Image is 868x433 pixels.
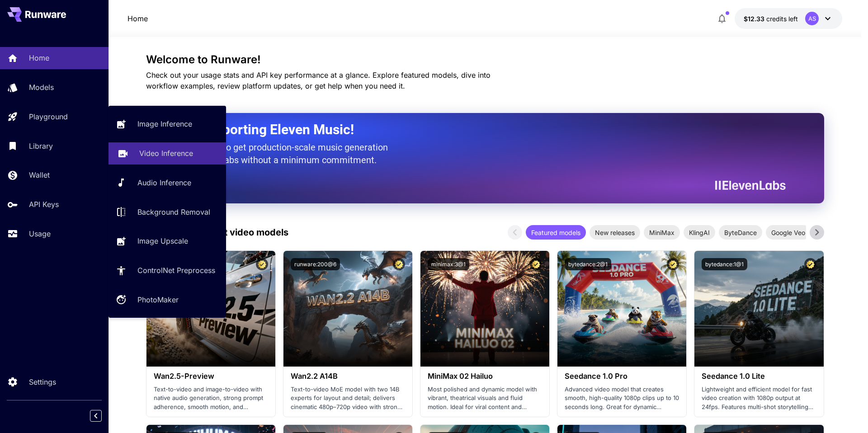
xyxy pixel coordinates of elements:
p: PhotoMaker [137,294,179,305]
span: MiniMax [644,228,680,237]
div: Collapse sidebar [97,408,108,424]
span: Check out your usage stats and API key performance at a glance. Explore featured models, dive int... [146,71,491,90]
div: AS [805,12,819,25]
p: Text-to-video MoE model with two 14B experts for layout and detail; delivers cinematic 480p–720p ... [291,385,405,412]
a: Background Removal [108,201,226,223]
h3: Seedance 1.0 Lite [702,372,816,381]
p: Library [29,141,53,151]
a: Video Inference [108,142,226,165]
p: Advanced video model that creates smooth, high-quality 1080p clips up to 10 seconds long. Great f... [565,385,679,412]
button: Certified Model – Vetted for best performance and includes a commercial license. [256,258,268,270]
h3: Seedance 1.0 Pro [565,372,679,381]
button: bytedance:2@1 [565,258,611,270]
p: Background Removal [137,207,210,217]
span: New releases [590,228,640,237]
a: PhotoMaker [108,289,226,311]
p: Audio Inference [137,177,191,188]
p: Image Upscale [137,235,188,246]
button: Certified Model – Vetted for best performance and includes a commercial license. [393,258,405,270]
a: Audio Inference [108,172,226,194]
p: API Keys [29,199,59,210]
button: $12.33198 [735,8,842,29]
span: $12.33 [744,15,766,23]
p: Settings [29,377,56,387]
img: alt [694,251,823,367]
p: Image Inference [137,118,192,129]
span: Google Veo [766,228,811,237]
button: Certified Model – Vetted for best performance and includes a commercial license. [667,258,679,270]
a: Image Inference [108,113,226,135]
p: Wallet [29,169,50,180]
p: ControlNet Preprocess [137,265,215,276]
p: Video Inference [139,148,193,159]
img: alt [420,251,549,367]
p: Home [29,52,49,63]
img: alt [557,251,686,367]
p: Most polished and dynamic model with vibrant, theatrical visuals and fluid motion. Ideal for vira... [428,385,542,412]
h2: Now Supporting Eleven Music! [169,121,779,138]
span: ByteDance [719,228,762,237]
img: alt [283,251,412,367]
a: Image Upscale [108,230,226,252]
button: Certified Model – Vetted for best performance and includes a commercial license. [804,258,816,270]
span: credits left [766,15,798,23]
span: KlingAI [684,228,715,237]
button: Collapse sidebar [90,410,102,422]
h3: Welcome to Runware! [146,53,824,66]
p: The only way to get production-scale music generation from Eleven Labs without a minimum commitment. [169,141,395,166]
span: Featured models [526,228,586,237]
button: Certified Model – Vetted for best performance and includes a commercial license. [530,258,542,270]
h3: MiniMax 02 Hailuo [428,372,542,381]
p: Text-to-video and image-to-video with native audio generation, strong prompt adherence, smooth mo... [154,385,268,412]
h3: Wan2.2 A14B [291,372,405,381]
button: minimax:3@1 [428,258,469,270]
p: Playground [29,111,68,122]
div: $12.33198 [744,14,798,24]
h3: Wan2.5-Preview [154,372,268,381]
p: Models [29,82,54,93]
nav: breadcrumb [127,13,148,24]
a: ControlNet Preprocess [108,259,226,282]
p: Lightweight and efficient model for fast video creation with 1080p output at 24fps. Features mult... [702,385,816,412]
button: bytedance:1@1 [702,258,747,270]
p: Home [127,13,148,24]
button: runware:200@6 [291,258,340,270]
p: Usage [29,228,51,239]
